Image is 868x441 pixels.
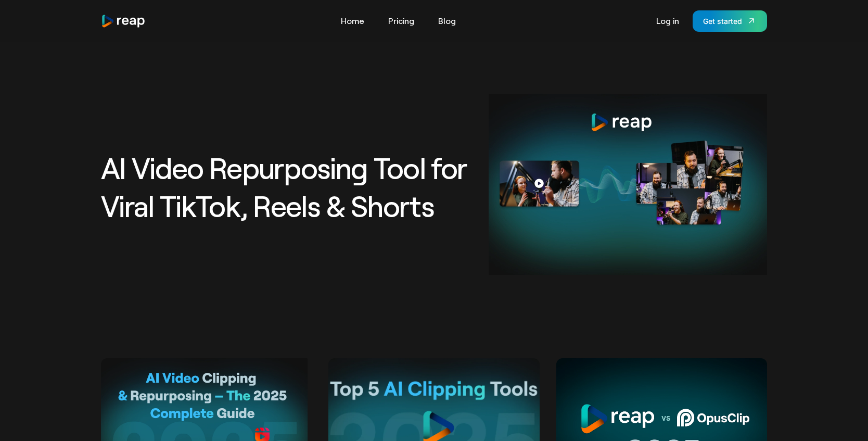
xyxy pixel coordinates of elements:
[703,16,742,27] div: Get started
[651,12,684,29] a: Log in
[101,14,146,28] img: reap logo
[101,14,146,28] a: home
[383,12,419,29] a: Pricing
[101,149,476,225] h1: AI Video Repurposing Tool for Viral TikTok, Reels & Shorts
[489,94,767,275] img: AI Video Repurposing Tool for Viral TikTok, Reels & Shorts
[336,12,369,29] a: Home
[433,12,461,29] a: Blog
[693,10,767,32] a: Get started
